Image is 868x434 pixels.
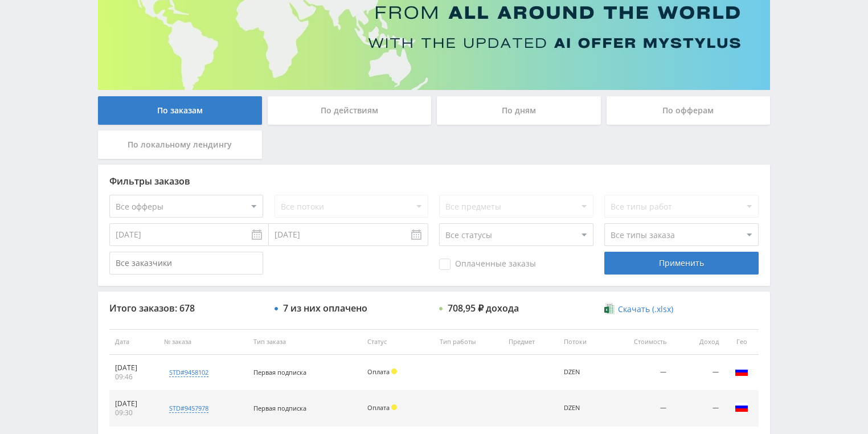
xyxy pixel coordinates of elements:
[672,391,724,427] td: —
[608,329,672,355] th: Стоимость
[503,329,558,355] th: Предмет
[391,404,397,410] span: Холд
[564,404,603,412] div: DZEN
[109,176,759,186] div: Фильтры заказов
[564,369,603,376] div: DZEN
[608,391,672,427] td: —
[604,252,758,275] div: Применить
[558,329,608,355] th: Потоки
[391,369,397,374] span: Холд
[109,329,158,355] th: Дата
[434,329,503,355] th: Тип работы
[248,329,362,355] th: Тип заказа
[253,368,306,376] span: Первая подписка
[437,96,601,125] div: По дням
[735,400,748,414] img: rus.png
[735,365,748,378] img: rus.png
[604,304,673,315] a: Скачать (.xlsx)
[448,303,519,313] div: 708,95 ₽ дохода
[169,368,208,377] div: std#9458102
[607,96,771,125] div: По офферам
[115,399,153,408] div: [DATE]
[604,303,614,314] img: xlsx
[618,305,673,314] span: Скачать (.xlsx)
[115,372,153,382] div: 09:46
[672,329,724,355] th: Доход
[253,404,306,412] span: Первая подписка
[109,252,263,275] input: Все заказчики
[115,408,153,417] div: 09:30
[268,96,432,125] div: По действиям
[672,355,724,391] td: —
[169,404,208,413] div: std#9457978
[115,363,153,372] div: [DATE]
[367,403,390,412] span: Оплата
[362,329,434,355] th: Статус
[283,303,367,313] div: 7 из них оплачено
[439,259,536,270] span: Оплаченные заказы
[724,329,759,355] th: Гео
[608,355,672,391] td: —
[98,130,262,159] div: По локальному лендингу
[367,367,390,376] span: Оплата
[109,303,263,313] div: Итого заказов: 678
[158,329,247,355] th: № заказа
[98,96,262,125] div: По заказам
